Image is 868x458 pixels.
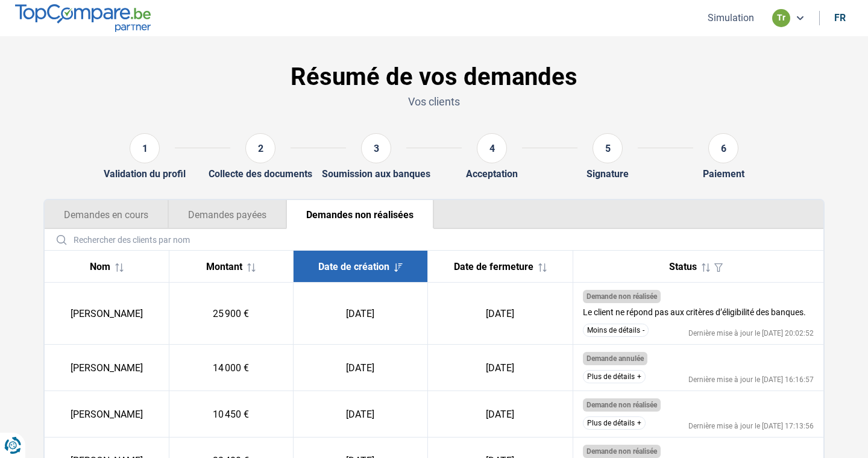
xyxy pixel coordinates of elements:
div: 4 [477,133,507,163]
div: Dernière mise à jour le [DATE] 20:02:52 [688,330,814,337]
td: [DATE] [427,283,573,345]
td: [DATE] [293,345,427,391]
div: tr [772,9,790,27]
button: Plus de détails [583,416,646,430]
span: Status [669,261,697,272]
img: TopCompare.be [15,4,151,31]
div: Le client ne répond pas aux critères d’éligibilité des banques. [583,308,806,316]
div: 3 [361,133,391,163]
span: Montant [206,261,242,272]
td: 10 450 € [169,391,293,438]
button: Demandes en cours [45,200,168,229]
h1: Résumé de vos demandes [43,63,825,92]
button: Demandes payées [168,200,286,229]
div: Dernière mise à jour le [DATE] 16:16:57 [688,376,814,383]
td: [PERSON_NAME] [45,391,169,438]
td: [PERSON_NAME] [45,283,169,345]
span: Nom [90,261,110,272]
button: Plus de détails [583,370,646,383]
span: Date de création [318,261,389,272]
button: Simulation [704,11,758,24]
div: Soumission aux banques [322,168,430,180]
td: [DATE] [427,391,573,438]
div: Acceptation [466,168,518,180]
span: Demande non réalisée [587,401,657,409]
td: [DATE] [293,283,427,345]
span: Date de fermeture [454,261,533,272]
div: 2 [245,133,275,163]
span: Demande annulée [587,354,644,363]
td: 14 000 € [169,345,293,391]
div: Paiement [703,168,744,180]
td: 25 900 € [169,283,293,345]
div: fr [834,12,846,24]
div: Validation du profil [104,168,186,180]
div: Signature [587,168,629,180]
div: 5 [593,133,623,163]
button: Demandes non réalisées [286,200,434,229]
td: [DATE] [293,391,427,438]
button: Moins de détails [583,324,649,337]
span: Demande non réalisée [587,292,657,301]
p: Vos clients [43,94,825,109]
td: [DATE] [427,345,573,391]
div: 1 [130,133,160,163]
div: 6 [708,133,738,163]
td: [PERSON_NAME] [45,345,169,391]
input: Rechercher des clients par nom [49,229,819,250]
div: Dernière mise à jour le [DATE] 17:13:56 [688,422,814,430]
div: Collecte des documents [209,168,312,180]
span: Demande non réalisée [587,447,657,456]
